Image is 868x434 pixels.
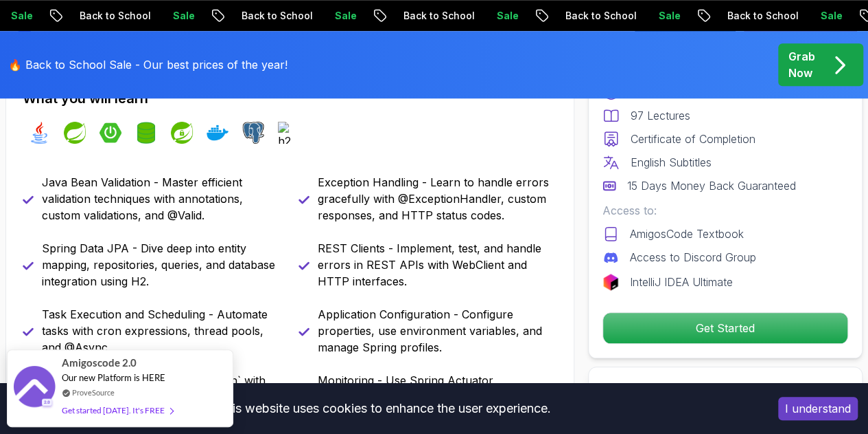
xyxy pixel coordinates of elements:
[627,177,796,194] p: 15 Days Money Back Guaranteed
[61,9,154,23] p: Back to School
[788,48,815,81] p: Grab Now
[62,402,173,418] div: Get started [DATE]. It's FREE
[171,122,193,144] img: spring-security logo
[802,9,846,23] p: Sale
[603,313,847,343] p: Get Started
[602,381,848,400] h2: Share this Course
[23,89,557,108] h2: What you will learn
[242,122,264,144] img: postgres logo
[385,9,478,23] p: Back to School
[10,393,758,424] div: This website uses cookies to enhance the user experience.
[64,122,86,144] img: spring logo
[223,9,316,23] p: Back to School
[42,174,282,224] p: Java Bean Validation - Master efficient validation techniques with annotations, custom validation...
[42,306,282,356] p: Task Execution and Scheduling - Automate tasks with cron expressions, thread pools, and @Async.
[28,122,50,144] img: java logo
[631,154,712,171] p: English Subtitles
[631,107,690,124] p: 97 Lectures
[62,355,137,371] span: Amigoscode 2.0
[630,226,744,242] p: AmigosCode Textbook
[62,372,165,383] span: Our new Platform is HERE
[278,122,300,144] img: h2 logo
[478,9,522,23] p: Sale
[72,387,115,398] a: ProveSource
[602,312,848,344] button: Get Started
[778,397,858,420] button: Accept cookies
[602,274,619,290] img: jetbrains logo
[14,366,55,411] img: provesource social proof notification image
[630,249,756,265] p: Access to Discord Group
[631,131,755,147] p: Certificate of Completion
[318,174,558,224] p: Exception Handling - Learn to handle errors gracefully with @ExceptionHandler, custom responses, ...
[316,9,360,23] p: Sale
[602,202,848,219] p: Access to:
[42,240,282,290] p: Spring Data JPA - Dive deep into entity mapping, repositories, queries, and database integration ...
[154,9,198,23] p: Sale
[207,122,228,144] img: docker logo
[547,9,640,23] p: Back to School
[640,9,684,23] p: Sale
[630,274,733,290] p: IntelliJ IDEA Ultimate
[709,9,802,23] p: Back to School
[318,240,558,290] p: REST Clients - Implement, test, and handle errors in REST APIs with WebClient and HTTP interfaces.
[318,372,558,422] p: Monitoring - Use Spring Actuator, Prometheus, and Micrometer to monitor application metrics.
[318,306,558,356] p: Application Configuration - Configure properties, use environment variables, and manage Spring pr...
[99,122,121,144] img: spring-boot logo
[135,122,157,144] img: spring-data-jpa logo
[8,56,288,73] p: 🔥 Back to School Sale - Our best prices of the year!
